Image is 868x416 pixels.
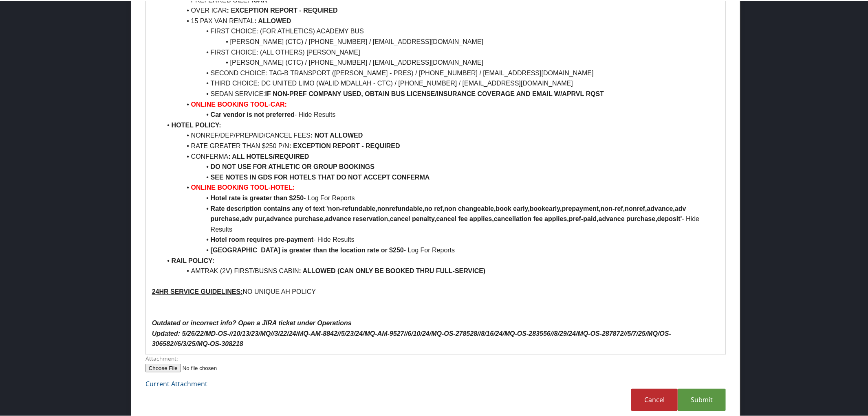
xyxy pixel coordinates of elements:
strong: ONLINE BOOKING TOOL-CAR: [191,100,287,107]
strong: IF NON-PREF COMPANY USED, OBTAIN BUS LICENSE/INSURANCE COVERAGE AND EMAIL W/APRVL RQST [265,90,604,96]
u: 24HR SERVICE GUIDELINES: [152,287,243,294]
li: - Hide Results [162,203,720,234]
span: 15 PAX VAN RENTAL [191,17,255,24]
li: AMTRAK (2V) FIRST/BUSNS CABIN [162,265,720,276]
strong: : EXCEPTION REPORT - REQUIRED [227,6,338,13]
p: NO UNIQUE AH POLICY [152,286,720,296]
strong: EXCEPTION REPORT - REQUIRED [293,142,400,149]
strong: : ALLOWED (CAN ONLY BE BOOKED THRU FULL-SERVICE) [299,267,486,274]
em: Updated: 5/26/22/MD-OS-//10/13/23/MQ//3/22/24/MQ-AM-8842//5/23/24/MQ-AM-9527//6/10/24/MQ-OS-27852... [152,329,671,347]
strong: : ALLOWED [254,17,291,24]
li: RATE GREATER THAN $250 P/N [162,140,720,151]
strong: SEE NOTES IN GDS FOR HOTELS THAT DO NOT ACCEPT CONFERMA [211,173,430,180]
li: - Hide Results [162,234,720,244]
strong: Hotel rate is greater than $250 [211,194,304,201]
em: Outdated or incorrect info? Open a JIRA ticket under Operations [152,319,352,326]
a: Current Attachment [145,379,207,388]
strong: RAIL POLICY: [172,256,214,263]
li: CONFERMA [162,151,720,161]
strong: : NOT ALLOWED [311,131,363,138]
strong: Car vendor is not preferred [211,110,295,117]
strong: Hotel room requires pre-payment [211,235,314,242]
li: - Hide Results [162,109,720,119]
strong: Rate description contains any of text 'non-refundable,nonrefundable,no ref,non changeable,book ea... [211,204,688,222]
li: FIRST CHOICE: (FOR ATHLETICS) ACADEMY BUS [162,25,720,36]
li: - Log For Reports [162,192,720,203]
li: [PERSON_NAME] (CTC) / [PHONE_NUMBER] / [EMAIL_ADDRESS][DOMAIN_NAME] [162,57,720,67]
li: OVER ICAR [162,4,720,15]
strong: : ALL HOTELS/REQUIRED [228,152,309,159]
strong: ONLINE BOOKING TOOL-HOTEL: [191,183,295,190]
label: Attachment: [145,354,726,362]
li: SECOND CHOICE: TAG-B TRANSPORT ([PERSON_NAME] - PRES) / [PHONE_NUMBER] / [EMAIL_ADDRESS][DOMAIN_N... [162,67,720,78]
li: SEDAN SERVICE: [162,88,720,99]
strong: HOTEL POLICY: [172,121,221,128]
li: THIRD CHOICE: DC UNITED LIMO (WALID MDALLAH - CTC) / [PHONE_NUMBER] / [EMAIL_ADDRESS][DOMAIN_NAME] [162,77,720,88]
strong: [GEOGRAPHIC_DATA] is greater than the location rate or $250 [211,246,404,253]
a: Submit [678,388,726,410]
strong: : [289,142,291,149]
li: - Log For Reports [162,244,720,255]
strong: DO NOT USE FOR ATHLETIC OR GROUP BOOKINGS [211,162,375,169]
a: Cancel [631,388,678,410]
li: [PERSON_NAME] (CTC) / [PHONE_NUMBER] / [EMAIL_ADDRESS][DOMAIN_NAME] [162,36,720,46]
li: FIRST CHOICE: (ALL OTHERS) [PERSON_NAME] [162,46,720,57]
li: NONREF/DEP/PREPAID/CANCEL FEES [162,129,720,140]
